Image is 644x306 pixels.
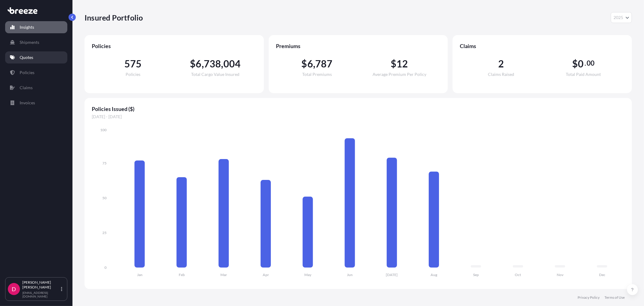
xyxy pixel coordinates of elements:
span: 12 [396,59,408,69]
span: Total Paid Amount [566,72,601,76]
span: $ [391,59,396,69]
a: Invoices [5,97,67,109]
tspan: 75 [102,161,107,165]
span: $ [190,59,196,69]
p: Quotes [20,54,33,60]
span: 6 [307,59,313,69]
span: D [12,286,16,292]
span: $ [301,59,307,69]
span: $ [572,59,578,69]
tspan: 25 [102,230,107,235]
p: Claims [20,85,33,91]
span: Claims [460,42,625,50]
span: Policies [126,72,140,76]
span: . [585,61,586,66]
tspan: Aug [431,273,437,277]
tspan: Mar [220,273,227,277]
tspan: Jan [137,273,143,277]
span: , [313,59,315,69]
p: Invoices [20,100,35,106]
p: Shipments [20,39,39,45]
span: 787 [315,59,333,69]
p: [EMAIL_ADDRESS][DOMAIN_NAME] [22,291,60,298]
tspan: 0 [104,265,107,270]
span: 004 [223,59,241,69]
a: Privacy Policy [578,295,600,300]
span: Policies Issued ($) [92,105,625,112]
a: Policies [5,67,67,79]
span: 0 [578,59,584,69]
tspan: Oct [515,273,521,277]
span: , [202,59,204,69]
span: Policies [92,42,257,50]
span: 2025 [614,15,623,21]
span: 00 [587,61,594,66]
span: Average Premium Per Policy [373,72,426,76]
span: 738 [204,59,221,69]
tspan: Nov [557,273,564,277]
p: [PERSON_NAME] [PERSON_NAME] [22,280,60,290]
span: 6 [196,59,201,69]
a: Claims [5,82,67,94]
tspan: May [304,273,312,277]
a: Shipments [5,36,67,48]
tspan: Sep [473,273,479,277]
tspan: Jun [347,273,353,277]
span: Total Cargo Value Insured [191,72,239,76]
a: Terms of Use [604,295,625,300]
a: Quotes [5,51,67,63]
a: Insights [5,21,67,33]
span: Premiums [276,42,441,50]
tspan: Feb [179,273,185,277]
tspan: Dec [599,273,605,277]
span: , [221,59,223,69]
span: Claims Raised [488,72,514,76]
span: Total Premiums [302,72,332,76]
tspan: [DATE] [386,273,398,277]
span: [DATE] - [DATE] [92,114,625,120]
tspan: 100 [100,128,107,132]
p: Policies [20,70,34,76]
span: 2 [498,59,504,69]
p: Insights [20,24,34,30]
tspan: 50 [102,196,107,200]
button: Year Selector [611,12,632,23]
tspan: Apr [263,273,269,277]
span: 575 [124,59,142,69]
p: Insured Portfolio [85,13,143,22]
